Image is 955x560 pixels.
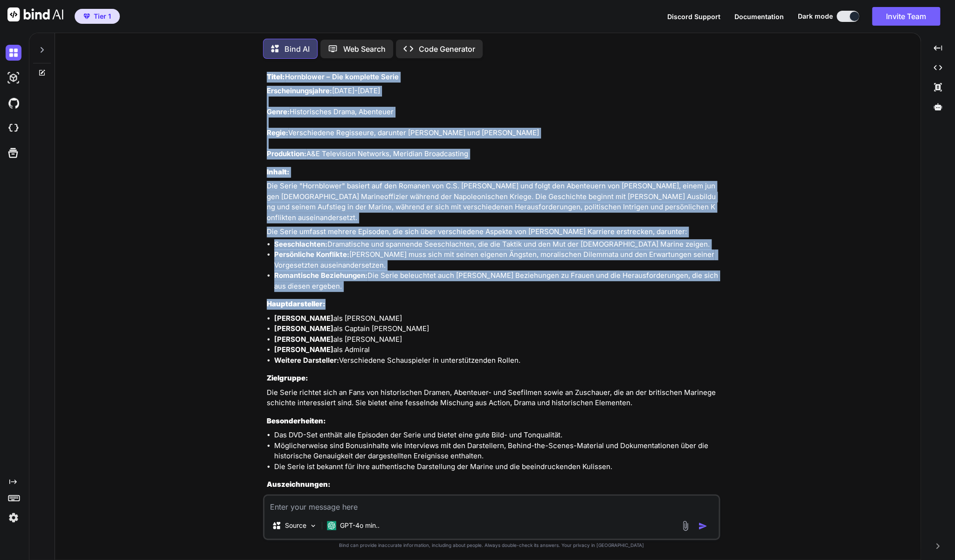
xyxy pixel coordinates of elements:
strong: Erscheinungsjahre: [267,86,332,95]
strong: Genre: [267,107,290,116]
img: cloudideIcon [6,120,21,136]
strong: Hauptdarsteller: [267,299,325,308]
li: als Captain [PERSON_NAME] [274,324,718,334]
strong: [PERSON_NAME] [274,324,333,333]
p: Die Serie richtet sich an Fans von historischen Dramen, Abenteuer- und Seefilmen sowie an Zuschau... [267,387,718,408]
p: Web Search [343,43,386,55]
span: Discord Support [667,13,720,21]
p: GPT-4o min.. [340,521,380,530]
p: Die Serie "Hornblower" basiert auf den Romanen von C.S. [PERSON_NAME] und folgt den Abenteuern vo... [267,181,718,223]
strong: Regie: [267,128,288,137]
strong: [PERSON_NAME] [274,335,333,344]
p: [DATE]-[DATE] Historisches Drama, Abenteuer Verschiedene Regisseure, darunter [PERSON_NAME] und [... [267,86,718,159]
strong: Inhalt: [267,167,290,176]
button: Documentation [734,12,784,21]
li: Verschiedene Schauspieler in unterstützenden Rollen. [274,355,718,366]
img: GPT-4o mini [327,521,336,530]
strong: Persönliche Konflikte: [274,250,349,259]
button: Discord Support [667,12,720,21]
p: Die Serie umfasst mehrere Episoden, die sich über verschiedene Aspekte von [PERSON_NAME] Karriere... [267,227,718,237]
li: als [PERSON_NAME] [274,334,718,345]
p: Source [285,521,306,530]
img: attachment [680,520,691,531]
img: premium [83,14,90,19]
strong: Seeschlachten: [274,240,327,249]
span: Dark mode [798,12,833,21]
li: Möglicherweise sind Bonusinhalte wie Interviews mit den Darstellern, Behind-the-Scenes-Material u... [274,441,718,462]
p: Code Generator [419,43,475,55]
strong: [PERSON_NAME] [274,314,333,323]
img: icon [698,521,707,531]
img: Bind AI [7,7,63,21]
img: githubDark [6,95,21,111]
p: Bind can provide inaccurate information, including about people. Always double-check its answers.... [263,542,720,549]
span: Tier 1 [94,12,111,21]
li: [PERSON_NAME] muss sich mit seinen eigenen Ängsten, moralischen Dilemmata und den Erwartungen sei... [274,249,718,270]
strong: [PERSON_NAME] [274,345,333,354]
strong: Produktion: [267,149,306,158]
img: darkAi-studio [6,70,21,86]
strong: Auszeichnungen: [267,480,331,489]
li: Die Serie beleuchtet auch [PERSON_NAME] Beziehungen zu Frauen und die Herausforderungen, die sich... [274,270,718,291]
button: premiumTier 1 [75,9,120,24]
li: Die Serie ist bekannt für ihre authentische Darstellung der Marine und die beeindruckenden Kulissen. [274,462,718,472]
p: "Hornblower" wurde für seine Produktion, die schauspielerischen Leistungen und die historische Ge... [267,494,718,515]
strong: Weitere Darsteller: [274,356,339,365]
p: Bind AI [284,43,310,55]
h3: Hornblower – Die komplette Serie [267,72,718,83]
li: als [PERSON_NAME] [274,313,718,324]
button: Invite Team [872,7,940,26]
strong: Romantische Beziehungen: [274,271,367,280]
strong: Besonderheiten: [267,416,326,425]
img: Pick Models [309,522,317,530]
li: Dramatische und spannende Seeschlachten, die die Taktik und den Mut der [DEMOGRAPHIC_DATA] Marine... [274,239,718,250]
li: Das DVD-Set enthält alle Episoden der Serie und bietet eine gute Bild- und Tonqualität. [274,430,718,441]
span: Documentation [734,13,784,21]
strong: Titel: [267,72,285,81]
img: darkChat [6,45,21,61]
li: als Admiral [274,345,718,355]
img: settings [6,510,21,525]
strong: Zielgruppe: [267,373,308,382]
